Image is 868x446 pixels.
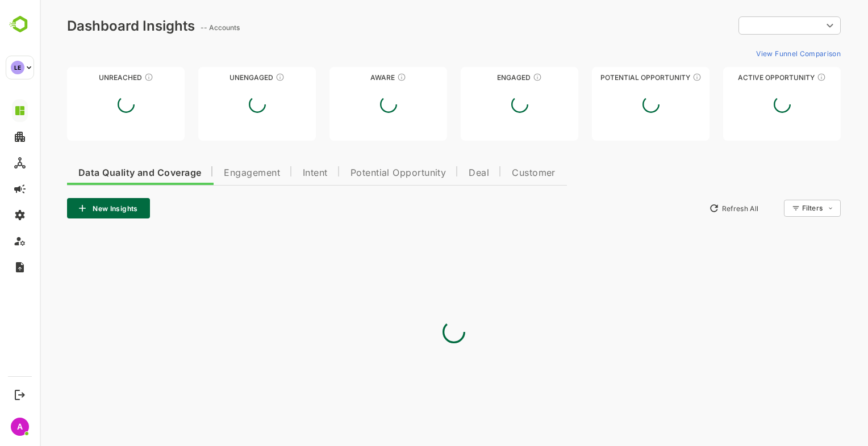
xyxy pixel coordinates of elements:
[357,73,366,82] div: These accounts have just entered the buying cycle and need further nurturing
[421,73,539,82] div: Engaged
[39,169,161,178] span: Data Quality and Coverage
[11,61,24,74] div: LE
[236,73,245,82] div: These accounts have not shown enough engagement and need nurturing
[683,73,801,82] div: Active Opportunity
[27,198,110,218] button: New Insights
[762,204,783,212] div: Filters
[472,169,516,178] span: Customer
[263,169,288,178] span: Intent
[6,14,35,35] img: BambooboxLogoMark.f1c84d78b4c51b1a7b5f700c9845e183.svg
[27,73,145,82] div: Unreached
[653,73,662,82] div: These accounts are MQAs and can be passed on to Inside Sales
[429,169,449,178] span: Deal
[699,15,801,36] div: ​
[552,73,670,82] div: Potential Opportunity
[664,199,724,217] button: Refresh All
[161,23,203,32] ag: -- Accounts
[158,73,276,82] div: Unengaged
[712,44,801,62] button: View Funnel Comparison
[184,169,240,178] span: Engagement
[777,73,786,82] div: These accounts have open opportunities which might be at any of the Sales Stages
[105,73,114,82] div: These accounts have not been engaged with for a defined time period
[12,387,27,402] button: Logout
[11,418,29,436] div: A
[27,18,155,34] div: Dashboard Insights
[311,169,407,178] span: Potential Opportunity
[761,198,801,218] div: Filters
[493,73,502,82] div: These accounts are warm, further nurturing would qualify them to MQAs
[290,73,407,82] div: Aware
